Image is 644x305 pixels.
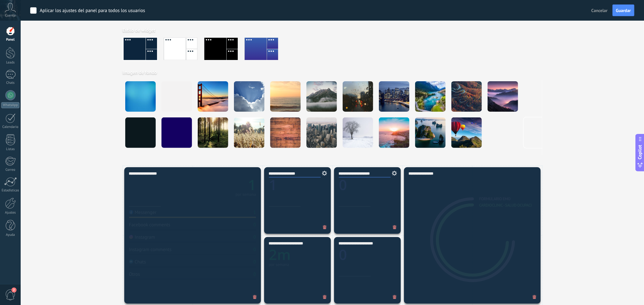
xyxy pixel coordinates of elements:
[1,61,20,65] div: Leads
[123,27,542,33] div: Estilo de widget
[592,8,608,13] span: Cancelar
[616,8,631,13] span: Guardar
[1,189,20,193] div: Estadísticas
[1,211,20,215] div: Ajustes
[1,125,20,129] div: Calendario
[5,14,16,18] span: Cuenta
[613,4,634,17] button: Guardar
[1,102,19,108] div: WhatsApp
[1,168,20,172] div: Correo
[637,145,643,159] span: Copilot
[589,6,610,15] button: Cancelar
[1,81,20,85] div: Chats
[40,8,145,14] div: Aplicar los ajustes del panel para todos los usuarios
[1,147,20,151] div: Listas
[11,288,17,293] span: 2
[123,70,542,76] div: Imagen de fondo
[1,233,20,237] div: Ayuda
[1,38,20,42] div: Panel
